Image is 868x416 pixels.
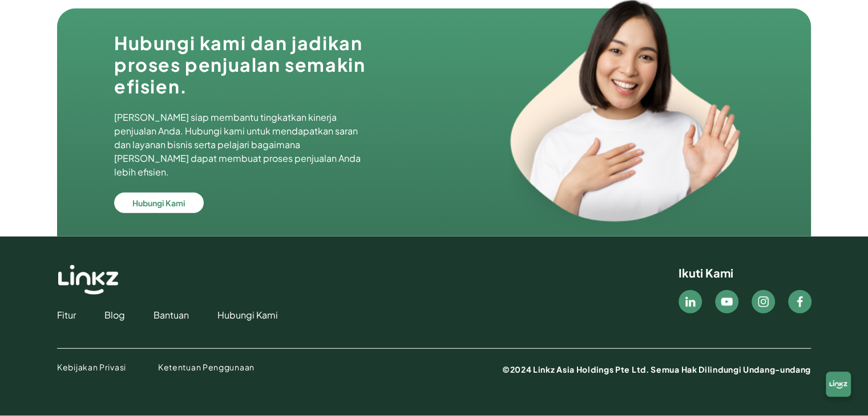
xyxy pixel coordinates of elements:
[715,290,738,311] a: yb logo
[104,308,125,322] a: Blog
[715,290,738,313] button: yb logo
[114,193,374,213] a: Hubungi Kami
[114,193,204,213] button: Hubungi Kami
[752,290,775,313] button: ig logo
[57,361,126,373] a: Kebijakan Privasi
[679,290,701,311] a: linkedin logo
[679,290,702,313] button: linkedin logo
[217,308,278,322] a: Hubungi Kami
[502,364,811,375] p: ©2024 Linkz Asia Holdings Pte Ltd. Semua Hak Dilindungi Undang-undang
[720,295,734,309] img: yb logo
[114,111,374,179] p: [PERSON_NAME] siap membantu tingkatkan kinerja penjualan Anda. Hubungi kami untuk mendapatkan sar...
[679,265,733,281] p: Ikuti Kami
[793,295,807,309] img: fb logo
[154,308,189,322] a: Bantuan
[158,361,255,373] a: Ketentuan Penggunaan
[788,290,812,313] button: fb logo
[788,290,811,311] a: fb logo
[820,368,857,405] img: chatbox-logo
[57,265,119,295] img: Linkz logo
[752,290,774,311] a: ig logo
[683,295,697,309] img: linkedin logo
[57,308,76,322] a: Fitur
[114,32,374,97] h1: Hubungi kami dan jadikan proses penjualan semakin efisien.
[756,295,770,309] img: ig logo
